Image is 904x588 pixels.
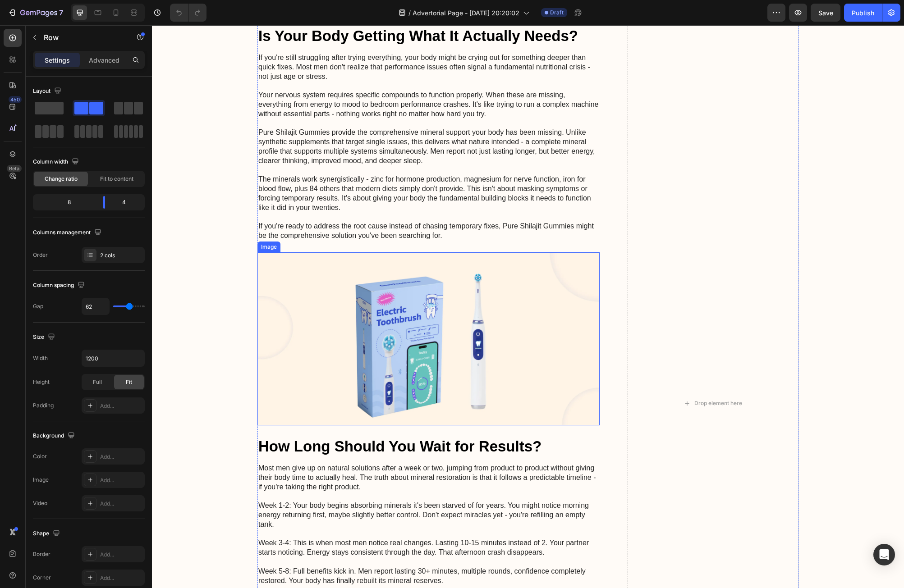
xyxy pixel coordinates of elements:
span: Change ratio [45,175,78,183]
div: Color [33,452,47,460]
div: Columns management [33,227,103,239]
button: Save [811,4,840,22]
div: Size [33,331,57,343]
div: Add... [100,453,142,461]
div: Background [33,430,77,442]
div: Undo/Redo [170,4,206,22]
span: / [408,8,411,18]
div: 450 [9,96,22,103]
div: Beta [7,165,22,172]
div: Drop element here [542,374,590,382]
div: Open Intercom Messenger [873,544,895,565]
span: Save [818,9,833,17]
div: Shape [33,528,62,540]
p: 7 [59,7,63,18]
div: Publish [852,8,874,18]
span: Draft [550,9,564,17]
div: Add... [100,476,142,484]
button: 7 [4,4,67,22]
span: Full [93,378,102,386]
p: Row [44,32,120,43]
div: Border [33,550,50,558]
button: Publish [844,4,882,22]
p: Advanced [89,55,119,65]
div: Height [33,378,50,386]
div: Image [33,476,49,484]
div: 8 [35,196,96,209]
div: Padding [33,401,54,410]
div: Corner [33,574,51,582]
div: 4 [112,196,143,209]
span: Fit to content [100,175,133,183]
div: Add... [100,574,142,582]
p: Settings [45,55,70,65]
div: Add... [100,402,142,410]
input: Auto [82,298,109,315]
input: Auto [82,350,144,366]
div: Add... [100,551,142,559]
div: Layout [33,85,63,97]
div: 2 cols [100,251,142,260]
div: Video [33,499,47,507]
div: Order [33,251,48,259]
div: Column spacing [33,279,87,292]
div: Gap [33,302,43,310]
iframe: Design area [152,25,904,588]
div: Column width [33,156,81,168]
div: Add... [100,500,142,508]
span: Fit [126,378,132,386]
div: Width [33,354,48,362]
span: Advertorial Page - [DATE] 20:20:02 [413,8,519,18]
